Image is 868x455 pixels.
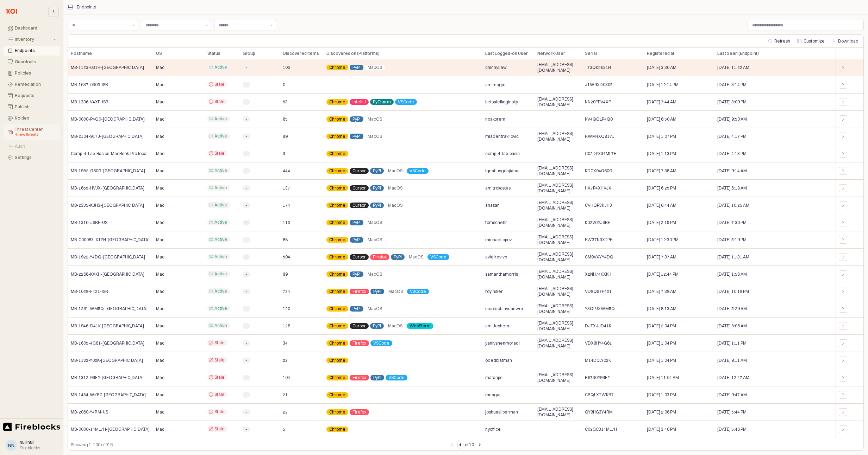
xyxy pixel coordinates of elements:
[717,237,747,243] span: [DATE] 5:19 PM
[352,99,366,105] span: IntelliJ
[214,82,225,87] span: Stale
[156,99,164,105] span: Mac
[373,340,389,346] span: VSCode
[15,144,56,149] div: Audit
[15,132,56,137] div: 4 new threats
[352,306,361,312] span: PyPI
[585,151,617,156] span: C02DP334ML7H
[4,23,60,33] button: Dashboard
[352,323,366,329] span: Cursor
[647,340,676,346] span: [DATE] 1:04 PM
[283,254,290,260] span: 594
[329,323,345,329] span: Chrome
[410,323,431,329] span: WebStorm
[537,269,579,280] span: [EMAIL_ADDRESS][DOMAIN_NAME]
[537,62,579,73] span: [EMAIL_ADDRESS][DOMAIN_NAME]
[329,99,345,105] span: Chrome
[71,168,145,174] span: MB-1982-G60G-[GEOGRAPHIC_DATA]
[283,99,288,105] span: 53
[245,237,247,243] span: -
[717,254,749,260] span: [DATE] 11:31 AM
[368,271,382,277] span: MacOS
[368,237,382,243] span: MacOS
[156,116,164,122] span: Mac
[245,289,247,294] span: -
[537,303,579,314] span: [EMAIL_ADDRESS][DOMAIN_NAME]
[283,271,288,277] span: 99
[647,271,679,277] span: [DATE] 12:44 PM
[485,203,500,208] span: ahazan
[352,340,366,346] span: Firefox
[245,168,247,174] span: -
[717,323,747,329] span: [DATE] 8:06 AM
[373,375,381,380] span: PyPI
[156,82,164,88] span: Mac
[352,65,361,70] span: PyPI
[585,358,611,363] span: M14DCLY02K
[373,254,387,260] span: Firefox
[352,375,366,380] span: Firefox
[717,203,749,208] span: [DATE] 10:25 AM
[245,271,247,277] span: -
[485,151,520,156] span: comp-4-lab-basic
[245,220,247,225] span: -
[4,46,60,56] button: Endpoints
[71,340,144,346] span: MB-1605-4G61-[GEOGRAPHIC_DATA]
[283,51,319,56] span: Discovered Items
[717,271,747,277] span: [DATE] 1:56 AM
[585,271,611,277] span: X2NH74KXKH
[214,116,227,122] span: Active
[283,134,288,139] span: 99
[485,65,507,70] span: chinnyliew
[485,271,518,277] span: samanthamorris
[283,65,290,70] span: 105
[71,375,144,380] span: MB-1312-99F2-[GEOGRAPHIC_DATA]
[214,99,225,104] span: Stale
[4,141,60,151] button: Audit
[388,289,403,294] span: MacOS
[647,99,676,105] span: [DATE] 7:44 AM
[647,254,676,260] span: [DATE] 7:37 AM
[352,237,361,243] span: PyPI
[465,441,474,448] label: of 10
[71,82,108,88] span: MB-1637-0305-ISR
[71,441,448,448] div: Showing 1-100 of 916
[329,358,345,363] span: Chrome
[4,102,60,112] button: Publish
[245,65,247,70] span: -
[717,340,747,346] span: [DATE] 1:11 PM
[585,220,610,225] span: K02V62J6RF
[214,202,227,208] span: Active
[329,220,345,225] span: Chrome
[71,99,108,105] span: MB-1336-V4XP-ISR
[829,37,861,45] button: Download
[71,254,145,260] span: MB-1922-Y4DQ-[GEOGRAPHIC_DATA]
[4,57,60,67] button: Guardrails
[485,323,509,329] span: amitleshem
[214,306,227,311] span: Active
[245,82,247,88] span: -
[329,271,345,277] span: Chrome
[214,288,227,294] span: Active
[647,220,676,225] span: [DATE] 2:15 PM
[717,65,749,70] span: [DATE] 11:22 AM
[4,79,60,89] button: Remediation
[537,338,579,349] span: [EMAIL_ADDRESS][DOMAIN_NAME]
[214,374,225,380] span: Stale
[15,71,56,76] div: Policies
[15,104,56,109] div: Publish
[245,116,247,122] span: -
[71,65,144,70] span: MB-1123-631H-[GEOGRAPHIC_DATA]
[485,51,528,56] span: Last Logged-on User
[4,124,60,140] button: Threat Center
[537,234,579,245] span: [EMAIL_ADDRESS][DOMAIN_NAME]
[214,168,227,173] span: Active
[156,185,164,191] span: Mac
[647,185,676,191] span: [DATE] 6:25 PM
[156,237,164,243] span: Mac
[329,237,345,243] span: Chrome
[71,392,146,398] span: MB-1454-WKR7-[GEOGRAPHIC_DATA]
[485,116,505,122] span: noakorem
[717,358,747,363] span: [DATE] 9:11 AM
[410,168,426,174] span: VSCode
